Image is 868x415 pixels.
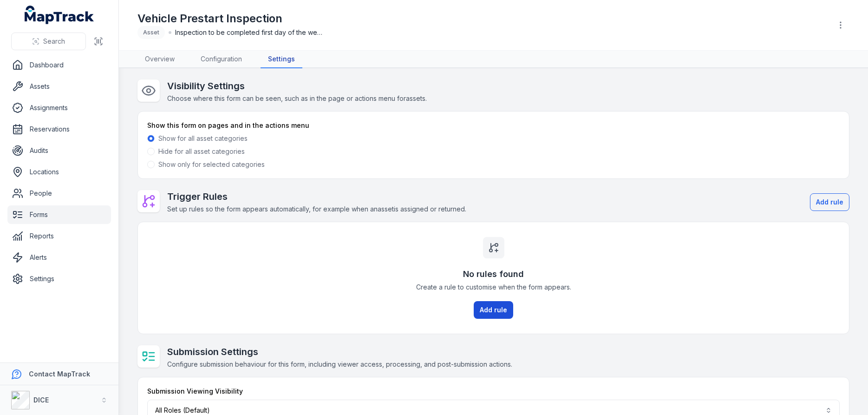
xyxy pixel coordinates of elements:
[167,94,427,102] span: Choose where this form can be seen, such as in the page or actions menu for assets .
[167,205,466,213] span: Set up rules so the form appears automatically, for example when an asset is assigned or returned.
[137,26,165,39] div: Asset
[7,99,111,117] a: Assignments
[167,360,512,368] span: Configure submission behaviour for this form, including viewer access, processing, and post-submi...
[33,396,49,404] strong: DICE
[810,193,849,211] button: Add rule
[25,6,94,24] a: MapTrack
[7,120,111,138] a: Reservations
[7,227,111,245] a: Reports
[167,190,466,203] h2: Trigger Rules
[7,205,111,224] a: Forms
[416,283,571,292] span: Create a rule to customise when the form appears.
[137,11,324,26] h1: Vehicle Prestart Inspection
[7,184,111,203] a: People
[158,147,245,156] label: Hide for all asset categories
[474,301,513,319] button: Add rule
[147,121,309,130] label: Show this form on pages and in the actions menu
[167,79,427,92] h2: Visibility Settings
[11,33,86,50] button: Search
[7,248,111,267] a: Alerts
[29,370,90,378] strong: Contact MapTrack
[463,268,524,281] h3: No rules found
[43,37,65,46] span: Search
[7,141,111,160] a: Audits
[7,77,111,96] a: Assets
[137,51,182,68] a: Overview
[147,387,243,396] label: Submission Viewing Visibility
[7,270,111,288] a: Settings
[158,134,248,143] label: Show for all asset categories
[175,28,324,37] span: Inspection to be completed first day of the week
[158,160,265,169] label: Show only for selected categories
[261,51,302,68] a: Settings
[7,56,111,74] a: Dashboard
[167,345,512,358] h2: Submission Settings
[7,163,111,181] a: Locations
[193,51,249,68] a: Configuration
